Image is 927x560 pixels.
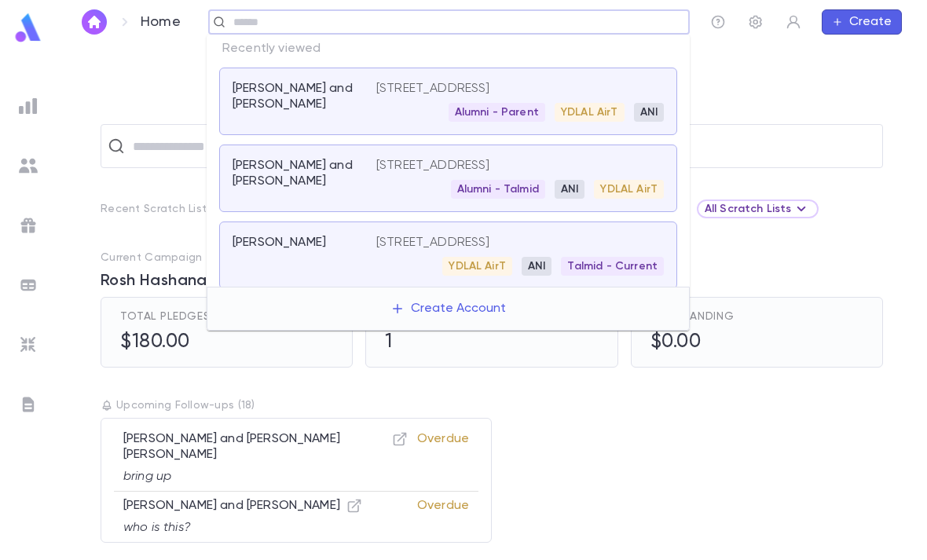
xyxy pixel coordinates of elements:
p: [STREET_ADDRESS] [376,235,490,251]
span: YDLAL AirT [555,106,625,119]
p: Current Campaign [101,251,202,264]
span: Talmid - Current [561,260,664,273]
p: Overdue [417,431,469,485]
span: Outstanding [650,310,735,323]
img: imports_grey.530a8a0e642e233f2baf0ef88e8c9fcb.svg [19,335,38,354]
div: All Scratch Lists [705,199,811,218]
p: Home [141,13,181,31]
p: [STREET_ADDRESS] [376,158,490,174]
p: [PERSON_NAME] and [PERSON_NAME] [PERSON_NAME] [123,431,408,463]
p: [STREET_ADDRESS] [376,81,490,97]
button: Create [822,9,902,35]
h5: $0.00 [650,331,702,354]
h5: 1 [385,331,393,354]
p: [PERSON_NAME] and [PERSON_NAME] [123,498,362,514]
span: ANI [522,260,551,273]
img: students_grey.60c7aba0da46da39d6d829b817ac14fc.svg [19,156,38,175]
span: ANI [634,106,664,119]
img: reports_grey.c525e4749d1bce6a11f5fe2a8de1b229.svg [19,97,38,115]
h5: $180.00 [120,331,190,354]
p: Recently viewed [207,35,690,63]
span: Total Pledges [120,310,211,323]
span: YDLAL AirT [442,260,512,273]
div: All Scratch Lists [697,199,819,218]
span: Alumni - Talmid [451,183,545,196]
img: campaigns_grey.99e729a5f7ee94e3726e6486bddda8f1.svg [19,216,38,235]
p: [PERSON_NAME] and [PERSON_NAME] [233,81,357,112]
img: logo [13,13,44,43]
img: batches_grey.339ca447c9d9533ef1741baa751efc33.svg [19,276,38,295]
p: Upcoming Follow-ups ( 18 ) [101,399,883,412]
span: ANI [555,183,584,196]
p: Recent Scratch Lists [101,203,213,215]
span: Alumni - Parent [449,106,545,119]
p: who is this? [123,520,362,536]
p: [PERSON_NAME] [233,235,326,251]
img: home_white.a664292cf8c1dea59945f0da9f25487c.svg [85,16,104,28]
span: YDLAL AirT [594,183,664,196]
button: Create Account [378,294,518,324]
p: Overdue [417,498,469,536]
span: Rosh Hashanah/Yom Kipper 5786 [101,272,351,291]
img: letters_grey.7941b92b52307dd3b8a917253454ce1c.svg [19,395,38,414]
p: bring up [123,469,408,485]
p: [PERSON_NAME] and [PERSON_NAME] [233,158,357,189]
